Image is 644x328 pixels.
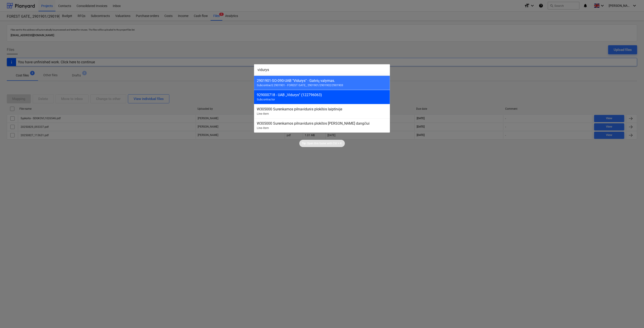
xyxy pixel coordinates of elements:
p: Ctrl + K [333,142,342,145]
p: Tip: [302,142,307,145]
iframe: Chat Widget [621,306,644,328]
div: 929000718 - UAB „Vidurys“ (122796063) [257,93,387,97]
div: W305000 Surenkamos pilnavidurės plokštės laiptinėjeLine-item [254,104,390,118]
div: 929000718 - UAB „Vidurys“ (122796063)Subcontractor [254,90,390,104]
input: Search for projects, line-items, subcontracts, valuations, subcontractors... [254,64,390,76]
div: W305000 Surenkamos pilnavidurės plokštės laiptinėje [257,107,387,111]
span: Line-item [257,126,269,130]
span: Subcontractor [257,98,275,101]
div: Tip:Open this faster withCtrl + K [299,140,345,147]
div: W305000 Surenkamos pilnavidurės plokštės [PERSON_NAME] dangčiui [257,121,387,126]
span: Subcontract | 2901901 - FOREST GATE_ 2901901/2901902/2901903 [257,83,343,87]
div: W305000 Surenkamos pilnavidurės plokštės [PERSON_NAME] dangčiuiLine-item [254,118,390,133]
div: 2901901-SO-090-UAB "Vidurys" - Gatvių valymas.Subcontract| 2901901 - FOREST GATE_ 2901901/2901902... [254,76,390,90]
span: Line-item [257,112,269,115]
div: 2901901-SO-090 - UAB "Vidurys" - Gatvių valymas. [257,78,387,83]
p: Open this faster with [307,142,332,145]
